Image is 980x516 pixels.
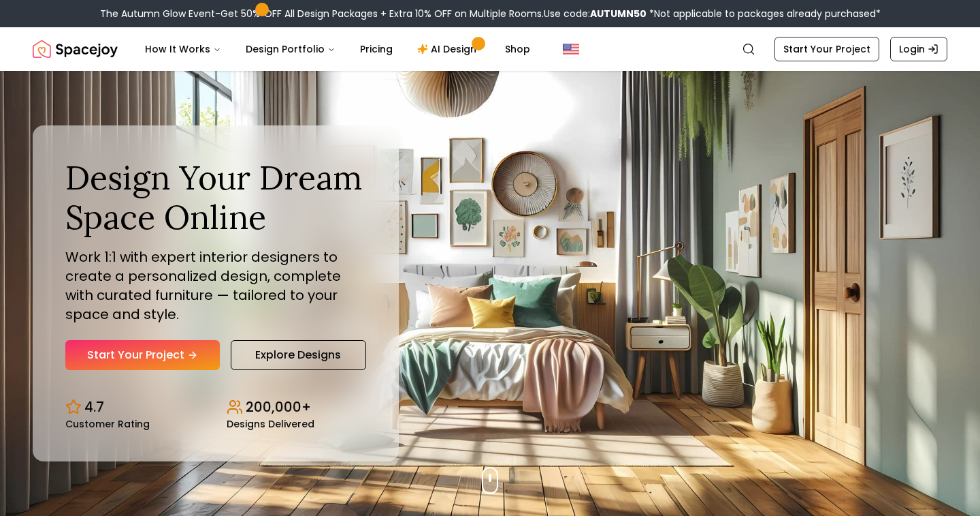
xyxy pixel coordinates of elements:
div: Design stats [65,386,366,429]
a: AI Design [406,35,491,63]
button: How It Works [134,35,232,63]
a: Spacejoy [33,35,118,63]
a: Shop [494,35,541,63]
a: Start Your Project [774,37,879,61]
a: Pricing [349,35,404,63]
span: Use code: [544,7,647,20]
h1: Design Your Dream Space Online [65,158,366,237]
small: Customer Rating [65,419,150,429]
div: The Autumn Glow Event-Get 50% OFF All Design Packages + Extra 10% OFF on Multiple Rooms. [100,7,881,20]
img: United States [563,41,579,57]
nav: Main [134,35,541,63]
p: Work 1:1 with expert interior designers to create a personalized design, complete with curated fu... [65,247,366,324]
img: Spacejoy Logo [33,35,118,63]
a: Explore Designs [231,340,366,370]
span: *Not applicable to packages already purchased* [647,7,881,20]
nav: Global [33,27,947,71]
a: Start Your Project [65,340,220,370]
p: 4.7 [84,397,104,416]
a: Login [890,37,947,61]
button: Design Portfolio [235,35,346,63]
p: 200,000+ [246,397,311,416]
small: Designs Delivered [227,419,314,429]
b: AUTUMN50 [590,7,647,20]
